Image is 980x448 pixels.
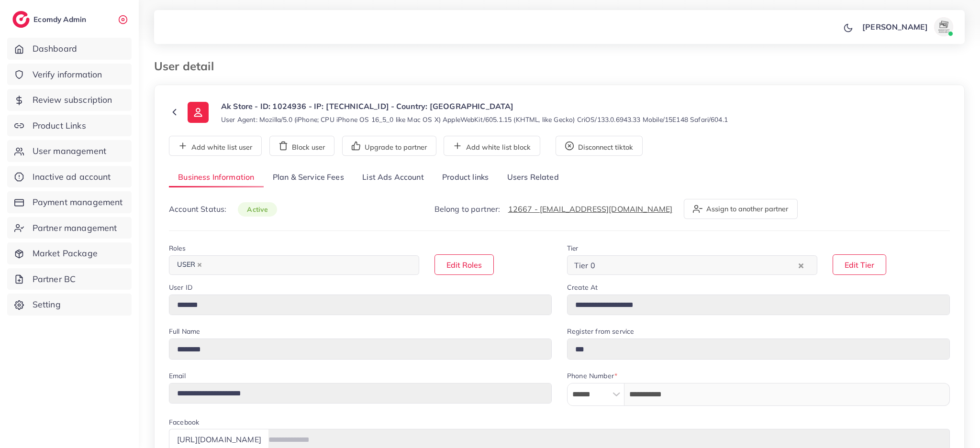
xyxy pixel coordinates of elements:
[7,38,132,60] a: Dashboard
[508,204,673,214] a: 12667 - [EMAIL_ADDRESS][DOMAIN_NAME]
[188,102,209,123] img: ic-user-info.36bf1079.svg
[799,260,803,271] button: Clear Selected
[7,64,132,86] a: Verify information
[857,17,957,36] a: [PERSON_NAME]avatar
[269,136,334,156] button: Block user
[7,89,132,111] a: Review subscription
[556,136,643,156] button: Disconnect tiktok
[567,283,598,292] label: Create At
[7,242,132,264] a: Market Package
[173,258,206,272] span: USER
[33,68,102,81] span: Verify information
[33,15,89,24] h2: Ecomdy Admin
[169,327,200,336] label: Full Name
[7,191,132,213] a: Payment management
[33,94,112,106] span: Review subscription
[567,327,634,336] label: Register from service
[169,255,419,275] div: Search for option
[7,294,132,316] a: Setting
[434,254,494,275] button: Edit Roles
[169,371,186,381] label: Email
[33,196,123,208] span: Payment management
[33,222,117,234] span: Partner management
[197,262,202,267] button: Deselect USER
[934,17,953,36] img: avatar
[7,140,132,162] a: User management
[434,203,673,215] p: Belong to partner:
[264,167,353,188] a: Plan & Service Fees
[221,100,728,112] p: Ak Store - ID: 1024936 - IP: [TECHNICAL_ID] - Country: [GEOGRAPHIC_DATA]
[33,120,86,132] span: Product Links
[169,283,192,292] label: User ID
[433,167,498,188] a: Product links
[567,371,617,381] label: Phone Number
[498,167,568,188] a: Users Related
[33,43,77,55] span: Dashboard
[444,136,540,156] button: Add white list block
[567,255,817,275] div: Search for option
[33,247,98,260] span: Market Package
[7,166,132,188] a: Inactive ad account
[33,273,76,285] span: Partner BC
[7,115,132,137] a: Product Links
[169,136,262,156] button: Add white list user
[169,243,186,253] label: Roles
[572,258,597,273] span: Tier 0
[7,268,132,290] a: Partner BC
[598,258,796,273] input: Search for option
[567,243,579,253] label: Tier
[353,167,433,188] a: List Ads Account
[169,203,277,215] p: Account Status:
[33,145,106,157] span: User management
[684,199,798,219] button: Assign to another partner
[238,202,277,217] span: active
[12,11,89,28] a: logoEcomdy Admin
[342,136,436,156] button: Upgrade to partner
[169,167,264,188] a: Business Information
[154,59,222,73] h3: User detail
[221,115,728,124] small: User Agent: Mozilla/5.0 (iPhone; CPU iPhone OS 16_5_0 like Mac OS X) AppleWebKit/605.1.15 (KHTML,...
[169,417,199,427] label: Facebook
[833,254,886,275] button: Edit Tier
[33,298,61,311] span: Setting
[33,171,111,183] span: Inactive ad account
[862,21,928,33] p: [PERSON_NAME]
[207,258,407,273] input: Search for option
[12,11,30,28] img: logo
[7,217,132,239] a: Partner management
